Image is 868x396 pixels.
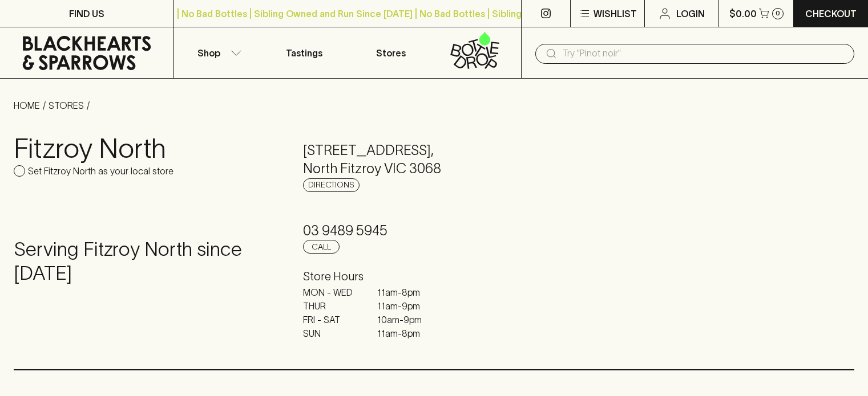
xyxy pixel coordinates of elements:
p: Tastings [286,46,322,60]
a: Tastings [261,27,348,78]
h3: Fitzroy North [14,132,276,164]
a: STORES [49,100,84,111]
p: FIND US [69,7,104,21]
h6: Store Hours [303,267,565,285]
p: SUN [303,326,360,340]
p: FRI - SAT [303,313,360,326]
p: 10am - 9pm [377,313,434,326]
p: Wishlist [594,7,637,21]
a: Call [303,240,340,254]
a: Stores [348,27,434,78]
p: 11am - 8pm [377,285,434,299]
p: $0.00 [729,7,757,21]
p: 0 [776,10,780,17]
p: 11am - 9pm [377,299,434,313]
h4: Serving Fitzroy North since [DATE] [14,238,276,285]
p: 11am - 8pm [377,326,434,340]
a: Directions [303,178,360,192]
input: Try "Pinot noir" [563,44,845,63]
p: Shop [197,46,220,60]
a: HOME [14,100,40,111]
h5: [STREET_ADDRESS] , North Fitzroy VIC 3068 [303,141,565,178]
p: MON - WED [303,285,360,299]
p: Login [676,7,705,21]
p: THUR [303,299,360,313]
button: Shop [174,27,261,78]
p: Set Fitzroy North as your local store [28,164,173,178]
h5: 03 9489 5945 [303,222,565,240]
p: Stores [376,46,406,60]
p: Checkout [805,7,857,21]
